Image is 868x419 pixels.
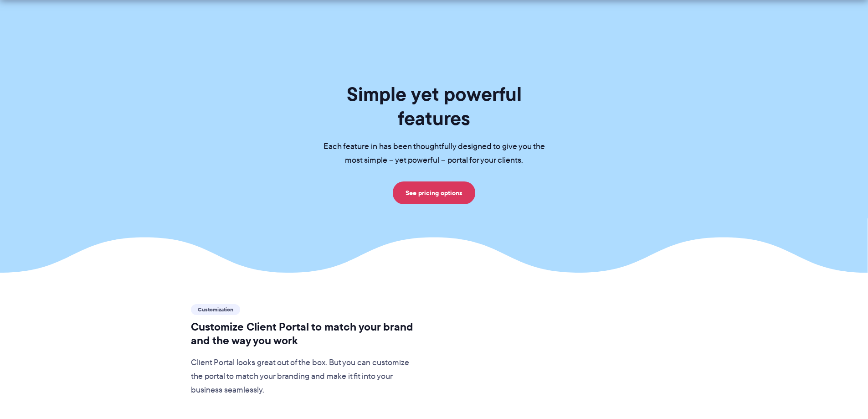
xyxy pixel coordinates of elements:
[191,320,421,347] h2: Customize Client Portal to match your brand and the way you work
[191,356,421,397] p: Client Portal looks great out of the box. But you can customize the portal to match your branding...
[393,181,475,204] a: See pricing options
[309,82,560,130] h1: Simple yet powerful features
[191,304,240,315] span: Customization
[309,140,560,167] p: Each feature in has been thoughtfully designed to give you the most simple – yet powerful – porta...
